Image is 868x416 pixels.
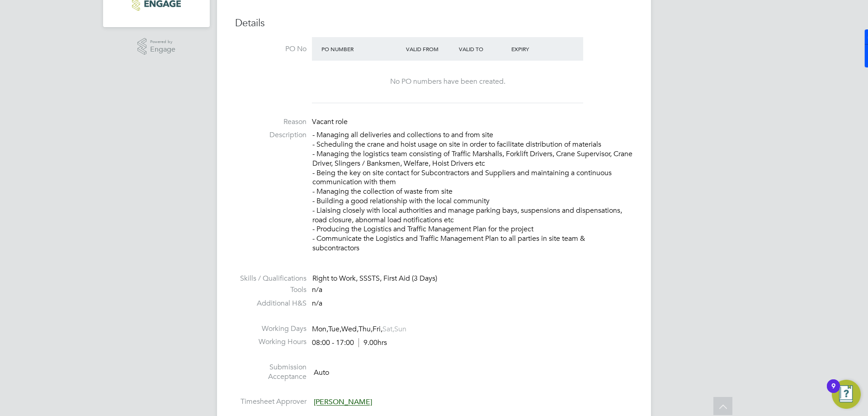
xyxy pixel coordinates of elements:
[312,338,387,348] div: 08:00 - 17:00
[321,77,574,86] div: No PO numbers have been created.
[137,38,176,55] a: Powered byEngage
[404,41,457,57] div: Valid From
[394,325,406,334] span: Sun
[312,117,348,126] span: Vacant role
[359,338,387,347] span: 9.00hrs
[328,325,341,334] span: Tue,
[341,325,359,334] span: Wed,
[150,46,175,53] span: Engage
[312,285,322,294] span: n/a
[457,41,509,57] div: Valid To
[319,41,404,57] div: PO Number
[235,117,307,127] label: Reason
[235,363,307,382] label: Submission Acceptance
[235,44,307,54] label: PO No
[831,386,835,398] div: 9
[150,38,175,46] span: Powered by
[312,130,633,253] p: - Managing all deliveries and collections to and from site - Scheduling the crane and hoist usage...
[235,17,633,30] h3: Details
[509,41,562,57] div: Expiry
[312,299,322,308] span: n/a
[235,130,307,140] label: Description
[359,325,373,334] span: Thu,
[312,325,328,334] span: Mon,
[832,380,861,409] button: Open Resource Center, 9 new notifications
[235,337,307,347] label: Working Hours
[235,274,307,283] label: Skills / Qualifications
[235,285,307,295] label: Tools
[314,398,372,407] span: [PERSON_NAME]
[314,368,329,377] span: Auto
[373,325,382,334] span: Fri,
[312,274,633,283] div: Right to Work, SSSTS, First Aid (3 Days)
[235,324,307,334] label: Working Days
[235,299,307,308] label: Additional H&S
[235,397,307,406] label: Timesheet Approver
[382,325,394,334] span: Sat,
